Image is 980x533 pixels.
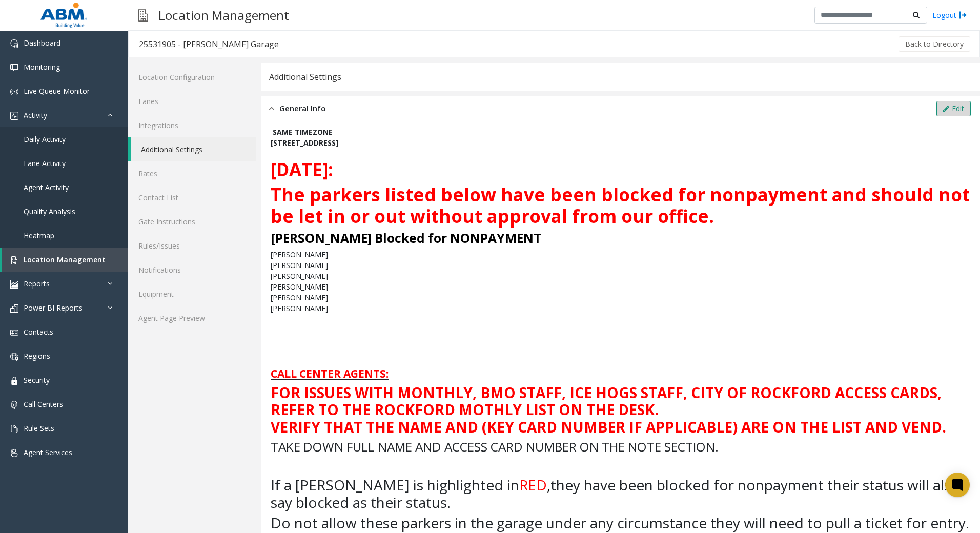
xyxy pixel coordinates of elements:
img: opened [269,102,274,114]
a: Location Configuration [128,65,256,89]
div: [PERSON_NAME] [271,271,328,281]
div: 25531905 - [PERSON_NAME] Garage [139,37,279,51]
h2: If a [PERSON_NAME] is highlighted in they have been blocked for nonpayment their status will also... [271,477,971,511]
img: 'icon' [10,401,18,409]
a: Logout [932,10,967,20]
span: Rule Sets [24,423,54,433]
span: Daily Activity [24,134,66,144]
button: Back to Directory [899,36,970,52]
span: Lane Activity [24,158,66,168]
div: [PERSON_NAME] [271,260,328,271]
div: [PERSON_NAME] [271,292,328,303]
span: Agent Activity [24,182,69,192]
img: 'icon' [10,112,18,120]
a: Rules/Issues [128,234,256,258]
img: pageIcon [138,3,148,28]
a: Additional Settings [131,137,256,161]
a: Equipment [128,282,256,306]
img: 'icon' [10,425,18,433]
font: [PERSON_NAME] Blocked for NONPAYMENT [271,230,541,247]
a: Integrations [128,113,256,137]
span: Heatmap [24,231,54,240]
span: Agent Services [24,447,72,457]
b: CALL CENTER AGENTS: [271,366,389,381]
img: 'icon' [10,280,18,289]
button: Edit [936,101,971,116]
a: Rates [128,161,256,186]
div: [PERSON_NAME] [271,281,328,292]
a: Gate Instructions [128,210,256,234]
span: Contacts [24,327,53,337]
b: FOR ISSUES WITH MONTHLY, BMO STAFF, ICE HOGS STAFF, CITY OF ROCKFORD ACCESS CARDS, REFER TO THE R... [271,383,942,420]
img: 'icon' [10,304,18,313]
span: Monitoring [24,62,60,72]
div: [PERSON_NAME] [271,303,328,314]
span: Call Centers [24,399,63,409]
span: General Info [279,102,326,114]
span: TAKE DOWN FULL NAME AND ACCESS CARD NUMBER ON THE NOTE SECTION. [271,438,719,455]
div: Additional Settings [269,70,341,84]
span: Regions [24,351,50,361]
span: Quality Analysis [24,207,75,216]
span: Reports [24,279,50,289]
img: 'icon' [10,353,18,361]
img: 'icon' [10,449,18,457]
a: Lanes [128,89,256,113]
img: 'icon' [10,377,18,385]
font: VERIFY THAT THE NAME AND (KEY CARD NUMBER IF APPLICABLE) ARE ON THE LIST AND VEND. [271,417,946,437]
b: SAME TIMEZONE [273,127,333,137]
span: Location Management [24,255,106,264]
a: Contact List [128,186,256,210]
img: 'icon' [10,39,18,48]
font: , [547,475,550,495]
span: Security [24,375,50,385]
img: 'icon' [10,329,18,337]
span: Dashboard [24,38,60,48]
img: logout [959,10,967,20]
b: [DATE]: [271,157,333,181]
h2: Do not allow these parkers in the garage under any circumstance they will need to pull a ticket f... [271,515,971,532]
div: [PERSON_NAME] [271,249,541,260]
b: [STREET_ADDRESS] [271,138,338,148]
img: 'icon' [10,64,18,72]
a: Location Management [2,248,128,272]
a: Notifications [128,258,256,282]
span: Live Queue Monitor [24,86,90,96]
span: Power BI Reports [24,303,83,313]
span: Activity [24,110,47,120]
h3: Location Management [153,3,294,28]
font: RED [519,475,547,495]
b: The parkers listed below have been blocked for nonpayment and should not be let in or out without... [271,182,970,228]
a: Agent Page Preview [128,306,256,330]
img: 'icon' [10,256,18,264]
img: 'icon' [10,88,18,96]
